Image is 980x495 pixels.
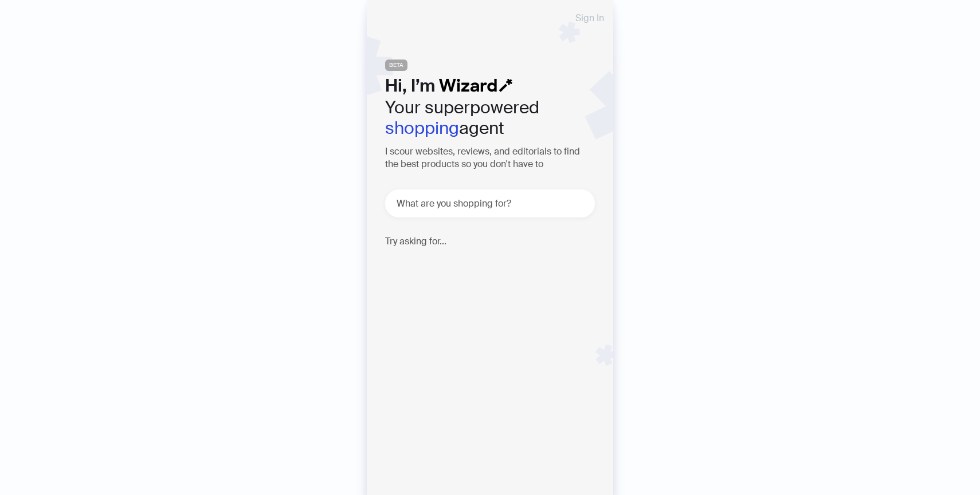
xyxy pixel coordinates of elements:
[385,60,407,71] span: BETA
[385,97,595,138] h2: Your superpowered agent
[385,236,595,247] h4: Try asking for...
[575,14,604,23] span: Sign In
[385,145,595,171] h3: I scour websites, reviews, and editorials to find the best products so you don't have to
[566,9,613,27] button: Sign In
[385,117,459,139] em: shopping
[385,74,435,97] span: Hi, I’m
